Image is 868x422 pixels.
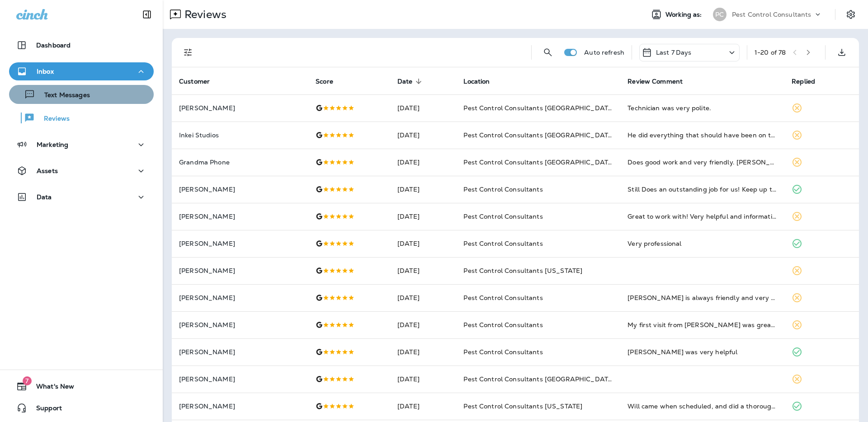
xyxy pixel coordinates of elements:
[9,377,154,395] button: 7What's New
[9,188,154,206] button: Data
[37,193,52,201] p: Data
[397,78,413,85] span: Date
[463,77,501,85] span: Location
[627,212,777,221] div: Great to work with! Very helpful and informative!
[9,36,154,54] button: Dashboard
[37,68,54,75] p: Inbox
[179,186,301,193] p: [PERSON_NAME]
[23,376,32,385] span: 7
[627,293,777,302] div: Steve is always friendly and very helpful!!
[627,320,777,329] div: My first visit from Sean was great he was very friendly and made sure to answer all my questions.
[627,77,694,85] span: Review Comment
[179,321,301,328] p: [PERSON_NAME]
[179,78,210,85] span: Customer
[179,348,301,356] p: [PERSON_NAME]
[179,77,222,85] span: Customer
[179,375,301,383] p: [PERSON_NAME]
[627,103,777,113] div: Technician was very polite.
[627,131,777,140] div: He did everything that should have been on the original work sheet. So that’s cool
[390,203,456,230] td: [DATE]
[713,8,726,21] div: PC
[9,85,154,104] button: Text Messages
[134,5,160,23] button: Collapse Sidebar
[843,6,859,23] button: Settings
[390,176,456,203] td: [DATE]
[463,267,582,275] span: Pest Control Consultants [US_STATE]
[390,393,456,420] td: [DATE]
[463,321,542,329] span: Pest Control Consultants
[390,122,456,149] td: [DATE]
[627,239,777,248] div: Very professional
[390,230,456,257] td: [DATE]
[463,212,542,220] span: Pest Control Consultants
[792,77,827,85] span: Replied
[627,347,777,356] div: Travis M was very helpful
[539,43,557,61] button: Search Reviews
[627,78,683,85] span: Review Comment
[9,162,154,180] button: Assets
[179,43,197,61] button: Filters
[9,399,154,417] button: Support
[584,49,624,56] p: Auto refresh
[27,383,74,394] span: What's New
[181,8,226,21] p: Reviews
[463,104,615,112] span: Pest Control Consultants [GEOGRAPHIC_DATA]
[397,77,425,85] span: Date
[390,284,456,311] td: [DATE]
[390,338,456,366] td: [DATE]
[36,42,71,49] p: Dashboard
[792,78,815,85] span: Replied
[390,257,456,284] td: [DATE]
[390,366,456,393] td: [DATE]
[37,167,58,174] p: Assets
[627,158,777,167] div: Does good work and very friendly. Jermaine does very well
[463,78,490,85] span: Location
[463,158,615,166] span: Pest Control Consultants [GEOGRAPHIC_DATA]
[9,108,154,127] button: Reviews
[27,404,62,415] span: Support
[755,49,786,56] div: 1 - 20 of 78
[179,159,301,166] p: Grandma Phone
[463,185,542,193] span: Pest Control Consultants
[463,294,542,302] span: Pest Control Consultants
[463,239,542,248] span: Pest Control Consultants
[179,240,301,247] p: [PERSON_NAME]
[463,375,615,383] span: Pest Control Consultants [GEOGRAPHIC_DATA]
[179,213,301,220] p: [PERSON_NAME]
[665,11,704,19] span: Working as:
[656,49,692,56] p: Last 7 Days
[35,115,70,123] p: Reviews
[390,149,456,176] td: [DATE]
[316,78,333,85] span: Score
[390,311,456,338] td: [DATE]
[179,104,301,112] p: [PERSON_NAME]
[316,77,345,85] span: Score
[35,91,90,100] p: Text Messages
[463,348,542,356] span: Pest Control Consultants
[179,294,301,301] p: [PERSON_NAME]
[9,62,154,80] button: Inbox
[463,131,615,139] span: Pest Control Consultants [GEOGRAPHIC_DATA]
[179,131,301,139] p: Inkei Studios
[732,11,811,18] p: Pest Control Consultants
[37,141,68,148] p: Marketing
[179,267,301,274] p: [PERSON_NAME]
[390,94,456,122] td: [DATE]
[463,402,582,410] span: Pest Control Consultants [US_STATE]
[9,136,154,154] button: Marketing
[833,43,851,61] button: Export as CSV
[627,185,777,194] div: Still Does an outstanding job for us! Keep up the good work! Thank you
[627,402,777,411] div: Will came when scheduled, and did a thorough neat job. He let me know when he was scheduled to be...
[179,403,301,410] p: [PERSON_NAME]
